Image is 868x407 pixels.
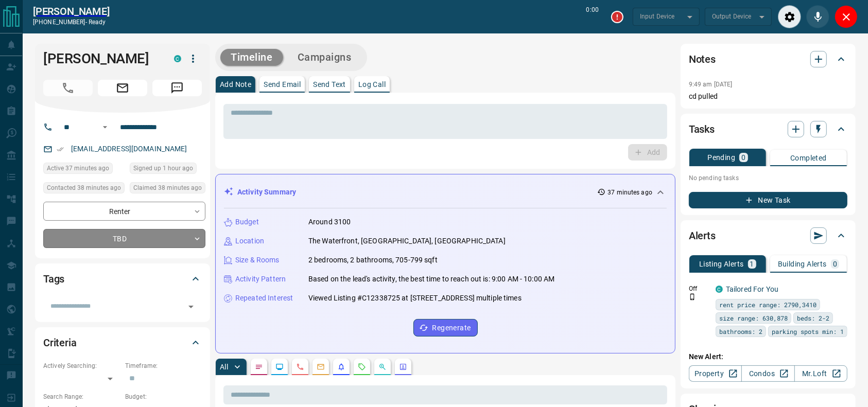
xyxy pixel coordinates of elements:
svg: Opportunities [378,363,387,371]
span: Email [98,80,147,96]
svg: Notes [255,363,263,371]
button: New Task [689,192,847,208]
h2: Alerts [689,227,716,244]
p: Viewed Listing #C12338725 at [STREET_ADDRESS] multiple times [308,293,522,304]
button: Open [184,299,198,314]
p: Send Text [313,81,346,88]
svg: Calls [296,363,304,371]
h2: Tasks [689,121,715,137]
span: Contacted 38 minutes ago [47,183,121,193]
svg: Email Verified [57,146,64,153]
div: Notes [689,47,847,72]
span: Claimed 38 minutes ago [133,183,202,193]
span: Signed up 1 hour ago [133,163,193,173]
p: Send Email [264,81,301,88]
svg: Agent Actions [399,363,407,371]
div: Activity Summary37 minutes ago [224,183,667,202]
p: Around 3100 [308,217,351,227]
span: rent price range: 2790,3410 [719,299,817,310]
svg: Emails [317,363,325,371]
div: Tags [43,267,202,291]
span: size range: 630,878 [719,313,788,323]
p: 0 [741,154,745,161]
p: 1 [750,260,754,268]
button: Campaigns [287,49,362,66]
p: Based on the lead's activity, the best time to reach out is: 9:00 AM - 10:00 AM [308,274,554,285]
p: Size & Rooms [235,255,280,266]
p: Budget: [125,392,202,401]
p: Location [235,236,264,246]
div: condos.ca [716,286,723,293]
div: Criteria [43,330,202,355]
p: Listing Alerts [699,260,744,268]
p: cd pulled [689,91,847,102]
span: Message [152,80,202,96]
h2: Tags [43,271,64,287]
p: Pending [707,154,735,161]
button: Timeline [220,49,283,66]
svg: Lead Browsing Activity [275,363,284,371]
p: Log Call [358,81,386,88]
div: Mute [806,5,829,28]
svg: Requests [358,363,366,371]
p: Search Range: [43,392,120,401]
h1: [PERSON_NAME] [43,50,159,67]
p: 37 minutes ago [607,188,652,197]
p: Completed [790,154,827,162]
button: Regenerate [413,319,478,337]
h2: Notes [689,51,716,67]
p: 2 bedrooms, 2 bathrooms, 705-799 sqft [308,255,438,266]
div: Close [835,5,858,28]
p: 9:49 am [DATE] [689,81,733,88]
p: [PHONE_NUMBER] - [33,17,110,27]
p: 0 [833,260,837,268]
p: Building Alerts [778,260,827,268]
a: [PERSON_NAME] [33,5,110,17]
p: Actively Searching: [43,361,120,370]
div: Alerts [689,223,847,248]
a: Mr.Loft [794,365,847,382]
p: Repeated Interest [235,293,293,304]
span: bathrooms: 2 [719,326,762,337]
span: Call [43,80,93,96]
div: TBD [43,229,205,248]
a: Tailored For You [726,285,778,293]
p: Off [689,284,709,293]
svg: Listing Alerts [337,363,345,371]
a: Condos [741,365,794,382]
p: Activity Pattern [235,274,286,285]
p: Timeframe: [125,361,202,370]
div: Thu Aug 14 2025 [130,182,205,197]
p: The Waterfront, [GEOGRAPHIC_DATA], [GEOGRAPHIC_DATA] [308,236,506,246]
div: Audio Settings [778,5,801,28]
p: Activity Summary [237,187,296,198]
div: Thu Aug 14 2025 [130,163,205,177]
p: 0:00 [586,5,599,28]
div: Thu Aug 14 2025 [43,182,125,197]
a: [EMAIL_ADDRESS][DOMAIN_NAME] [71,145,187,153]
p: Add Note [220,81,251,88]
button: Open [99,121,111,133]
a: Property [689,365,742,382]
p: All [220,363,228,370]
span: beds: 2-2 [797,313,829,323]
div: Tasks [689,117,847,141]
p: No pending tasks [689,170,847,186]
h2: Criteria [43,334,77,351]
div: Thu Aug 14 2025 [43,163,125,177]
p: Budget [235,217,259,227]
span: ready [89,19,106,26]
div: Renter [43,202,205,221]
div: condos.ca [174,55,181,62]
span: parking spots min: 1 [772,326,844,337]
p: New Alert: [689,351,847,362]
svg: Push Notification Only [689,293,696,300]
span: Active 37 minutes ago [47,163,109,173]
